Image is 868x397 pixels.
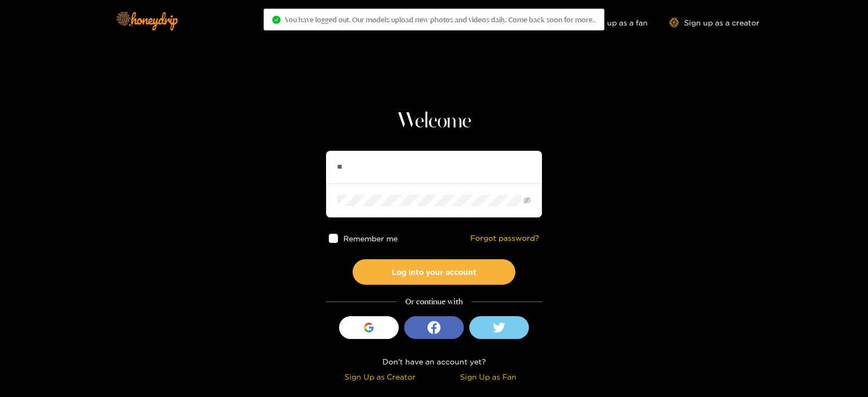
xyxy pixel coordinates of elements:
span: You have logged out. Our models upload new photos and videos daily. Come back soon for more.. [285,15,596,24]
div: Don't have an account yet? [326,355,542,368]
div: Sign Up as Creator [329,370,431,383]
a: Forgot password? [470,234,539,243]
button: Log into your account [353,259,515,285]
div: Sign Up as Fan [437,370,539,383]
span: Remember me [343,234,398,242]
span: eye-invisible [524,197,531,204]
div: Or continue with [326,296,542,308]
a: Sign up as a creator [669,18,759,27]
a: Sign up as a fan [573,18,648,27]
h1: Welcome [326,108,542,135]
span: check-circle [272,16,280,24]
